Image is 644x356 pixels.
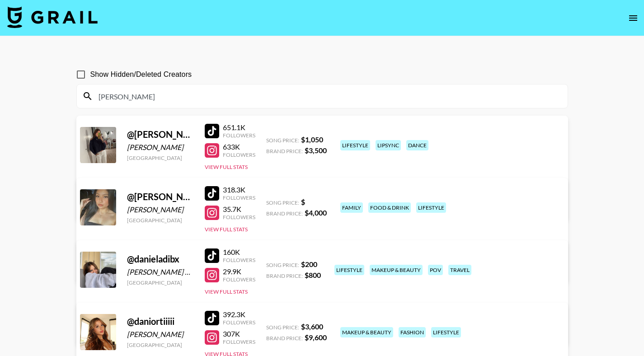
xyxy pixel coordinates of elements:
div: 651.1K [223,123,255,132]
div: 29.9K [223,267,255,276]
div: Followers [223,276,255,283]
div: [GEOGRAPHIC_DATA] [127,342,194,348]
div: food & drink [368,202,411,213]
div: lipsync [376,140,401,150]
div: dance [406,140,428,150]
div: makeup & beauty [340,327,393,337]
div: fashion [399,327,426,337]
div: Followers [223,257,255,263]
div: @ daniortiiiii [127,316,194,327]
strong: $ 800 [305,271,321,279]
div: Followers [223,214,255,220]
button: View Full Stats [205,164,248,170]
div: 633K [223,142,255,151]
span: Song Price: [266,324,299,331]
div: travel [448,265,471,275]
strong: $ 9,600 [305,333,327,342]
div: lifestyle [340,140,370,150]
div: lifestyle [416,202,446,213]
div: Followers [223,151,255,158]
div: @ danieladibx [127,253,194,265]
div: pov [428,265,443,275]
span: Song Price: [266,262,299,268]
strong: $ [301,197,305,206]
span: Song Price: [266,137,299,144]
img: Grail Talent [7,6,98,28]
div: 307K [223,329,255,338]
div: [PERSON_NAME] Dib [127,267,194,276]
div: [PERSON_NAME] [127,330,194,339]
div: [GEOGRAPHIC_DATA] [127,155,194,161]
div: @ [PERSON_NAME].reynaaa [127,191,194,202]
span: Song Price: [266,199,299,206]
div: 160K [223,248,255,257]
div: 392.3K [223,310,255,319]
strong: $ 4,000 [305,208,327,217]
span: Brand Price: [266,272,303,279]
strong: $ 3,500 [305,146,327,155]
div: [GEOGRAPHIC_DATA] [127,217,194,224]
div: [PERSON_NAME] [127,205,194,214]
div: Followers [223,319,255,326]
div: @ [PERSON_NAME].cntt [127,129,194,140]
strong: $ 200 [301,260,317,268]
div: Followers [223,338,255,345]
div: [PERSON_NAME] [127,143,194,152]
strong: $ 3,600 [301,322,323,331]
div: Followers [223,194,255,201]
div: Followers [223,132,255,139]
div: 35.7K [223,205,255,214]
button: open drawer [624,9,642,27]
div: [GEOGRAPHIC_DATA] [127,279,194,286]
div: 318.3K [223,185,255,194]
div: lifestyle [431,327,461,337]
div: lifestyle [334,265,364,275]
span: Show Hidden/Deleted Creators [90,69,192,80]
span: Brand Price: [266,210,303,217]
span: Brand Price: [266,148,303,155]
div: makeup & beauty [370,265,423,275]
div: family [340,202,363,213]
button: View Full Stats [205,288,248,295]
button: View Full Stats [205,226,248,233]
strong: $ 1,050 [301,135,323,144]
span: Brand Price: [266,335,303,342]
input: Search by User Name [93,89,562,103]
